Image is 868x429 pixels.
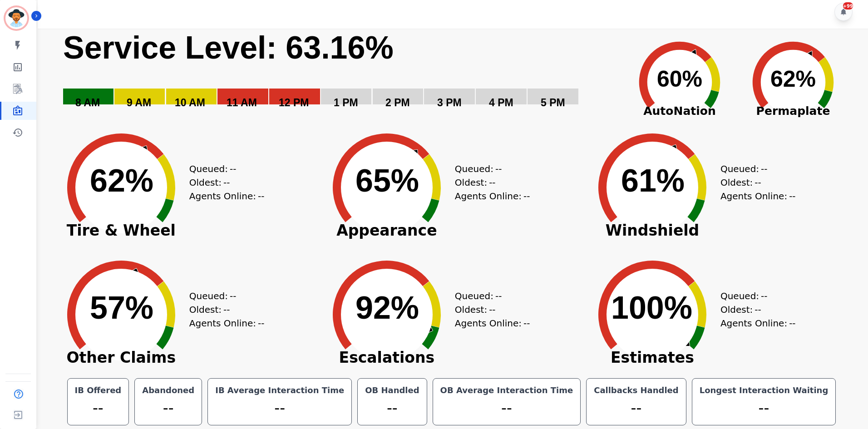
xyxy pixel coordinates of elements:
div: -- [698,397,830,419]
div: Oldest: [455,176,523,189]
div: -- [213,397,346,419]
span: -- [495,289,502,303]
span: -- [523,316,530,330]
div: Oldest: [189,176,257,189]
span: -- [761,162,767,176]
text: 10 AM [175,97,205,108]
span: Escalations [319,353,455,362]
div: IB Average Interaction Time [213,384,346,397]
div: Callbacks Handled [592,384,681,397]
div: Abandoned [140,384,196,397]
text: 100% [611,290,692,325]
span: Windshield [584,226,720,235]
text: 65% [355,163,419,198]
span: -- [489,303,495,316]
text: 12 PM [279,97,309,108]
img: Bordered avatar [5,7,27,29]
span: -- [230,289,236,303]
div: Agents Online: [189,189,266,203]
span: -- [755,176,761,189]
svg: Service Level: 0% [62,29,621,122]
text: 61% [621,163,685,198]
span: -- [223,303,230,316]
text: 62% [770,66,816,92]
div: Agents Online: [189,316,266,330]
div: Agents Online: [455,189,532,203]
text: 92% [355,290,419,325]
span: -- [258,189,264,203]
div: Oldest: [720,303,789,316]
text: Service Level: 63.16% [63,30,394,65]
span: -- [489,176,495,189]
div: Queued: [720,162,789,176]
div: OB Average Interaction Time [439,384,575,397]
text: 4 PM [489,97,513,108]
div: Queued: [189,162,257,176]
span: -- [223,176,230,189]
div: Queued: [455,289,523,303]
text: 1 PM [334,97,358,108]
div: -- [73,397,123,419]
div: IB Offered [73,384,123,397]
div: Queued: [455,162,523,176]
div: Agents Online: [455,316,532,330]
text: 60% [657,66,702,92]
text: 9 AM [127,97,151,108]
span: -- [789,316,795,330]
span: -- [789,189,795,203]
text: 62% [90,163,153,198]
span: Permaplate [736,103,850,120]
div: OB Handled [363,384,421,397]
div: Agents Online: [720,316,798,330]
span: -- [495,162,502,176]
text: 2 PM [385,97,410,108]
text: 11 AM [227,97,257,108]
div: -- [439,397,575,419]
text: 8 AM [75,97,100,108]
span: -- [230,162,236,176]
div: +99 [843,2,853,10]
text: 3 PM [437,97,462,108]
div: Queued: [189,289,257,303]
span: Estimates [584,353,720,362]
div: -- [140,397,196,419]
span: -- [258,316,264,330]
span: Appearance [319,226,455,235]
span: Tire & Wheel [53,226,189,235]
span: AutoNation [623,103,736,120]
div: Longest Interaction Waiting [698,384,830,397]
span: Other Claims [53,353,189,362]
text: 57% [90,290,153,325]
span: -- [755,303,761,316]
div: Agents Online: [720,189,798,203]
text: 5 PM [541,97,565,108]
div: Oldest: [455,303,523,316]
div: Queued: [720,289,789,303]
span: -- [761,289,767,303]
div: Oldest: [720,176,789,189]
div: Oldest: [189,303,257,316]
div: -- [592,397,681,419]
div: -- [363,397,421,419]
span: -- [523,189,530,203]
